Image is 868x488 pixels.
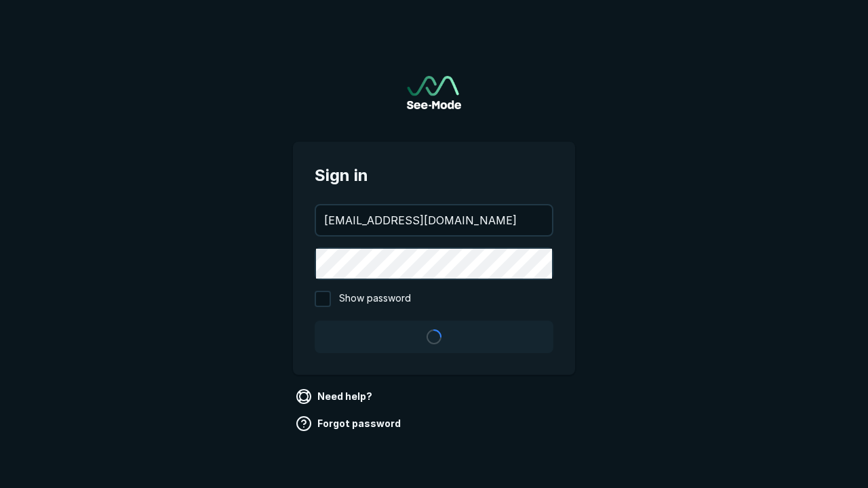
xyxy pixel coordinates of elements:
span: Show password [339,291,411,307]
a: Need help? [293,386,378,407]
input: your@email.com [316,205,552,235]
span: Sign in [315,163,553,188]
a: Go to sign in [407,76,461,109]
img: See-Mode Logo [407,76,461,109]
a: Forgot password [293,413,406,434]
